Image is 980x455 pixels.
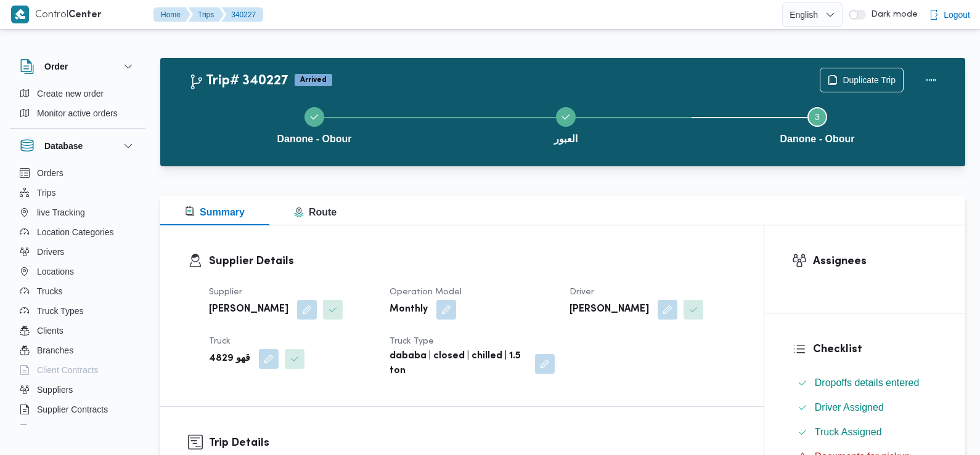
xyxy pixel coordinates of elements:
[189,92,440,156] button: Danone - Obour
[390,288,462,296] span: Operation Model
[188,7,224,22] button: Trips
[815,400,884,415] span: Driver Assigned
[68,10,102,20] b: Center
[209,302,288,317] b: [PERSON_NAME]
[37,205,85,220] span: live Tracking
[15,360,141,380] button: Client Contracts
[780,132,855,147] span: Danone - Obour
[37,166,63,180] span: Orders
[815,427,882,437] span: Truck Assigned
[793,398,937,417] button: Driver Assigned
[37,343,73,358] span: Branches
[37,264,74,279] span: Locations
[15,84,141,103] button: Create new order
[300,76,327,84] b: Arrived
[209,352,250,366] b: 4829 قهو
[11,6,29,23] img: X8yXhbKr1z7QwAAAABJRU5ErkJggg==
[37,323,63,338] span: Clients
[15,419,141,439] button: Devices
[209,288,242,296] span: Supplier
[37,106,118,121] span: Monitor active orders
[15,340,141,360] button: Branches
[37,363,99,377] span: Client Contracts
[209,435,736,451] h3: Trip Details
[209,337,231,345] span: Truck
[189,73,288,89] h2: Trip# 340227
[15,183,141,203] button: Trips
[692,92,943,156] button: Danone - Obour
[815,112,820,122] span: 3
[37,422,68,437] span: Devices
[813,341,937,358] h3: Checklist
[813,253,937,270] h3: Assignees
[295,74,332,86] span: Arrived
[37,382,73,397] span: Suppliers
[15,301,141,321] button: Truck Types
[820,68,904,92] button: Duplicate Trip
[390,337,434,345] span: Truck Type
[15,163,141,183] button: Orders
[37,225,114,240] span: Location Categories
[815,402,884,413] span: Driver Assigned
[37,284,62,299] span: Trucks
[37,185,56,200] span: Trips
[10,163,145,430] div: Database
[37,402,108,417] span: Supplier Contracts
[570,302,649,317] b: [PERSON_NAME]
[15,380,141,400] button: Suppliers
[12,406,52,443] iframe: chat widget
[793,422,937,442] button: Truck Assigned
[37,304,83,318] span: Truck Types
[15,222,141,242] button: Location Categories
[15,242,141,262] button: Drivers
[15,262,141,281] button: Locations
[561,112,571,122] svg: Step 2 is complete
[15,321,141,340] button: Clients
[815,377,920,388] span: Dropoffs details entered
[185,207,245,217] span: Summary
[15,103,141,123] button: Monitor active orders
[866,10,918,20] span: Dark mode
[944,7,970,22] span: Logout
[309,112,319,122] svg: Step 1 is complete
[815,376,920,390] span: Dropoffs details entered
[277,132,352,147] span: Danone - Obour
[924,2,975,27] button: Logout
[15,400,141,419] button: Supplier Contracts
[390,349,527,379] b: dababa | closed | chilled | 1.5 ton
[440,92,692,156] button: العبور
[570,288,594,296] span: Driver
[843,73,896,87] span: Duplicate Trip
[153,7,190,22] button: Home
[20,139,136,153] button: Database
[10,84,145,128] div: Order
[554,132,578,147] span: العبور
[815,425,882,440] span: Truck Assigned
[44,139,83,153] h3: Database
[44,59,68,74] h3: Order
[15,281,141,301] button: Trucks
[918,68,943,92] button: Actions
[37,244,64,259] span: Drivers
[37,86,104,101] span: Create new order
[15,203,141,222] button: live Tracking
[221,7,263,22] button: 340227
[20,59,136,74] button: Order
[793,373,937,393] button: Dropoffs details entered
[209,253,736,270] h3: Supplier Details
[390,302,428,317] b: Monthly
[294,207,337,217] span: Route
